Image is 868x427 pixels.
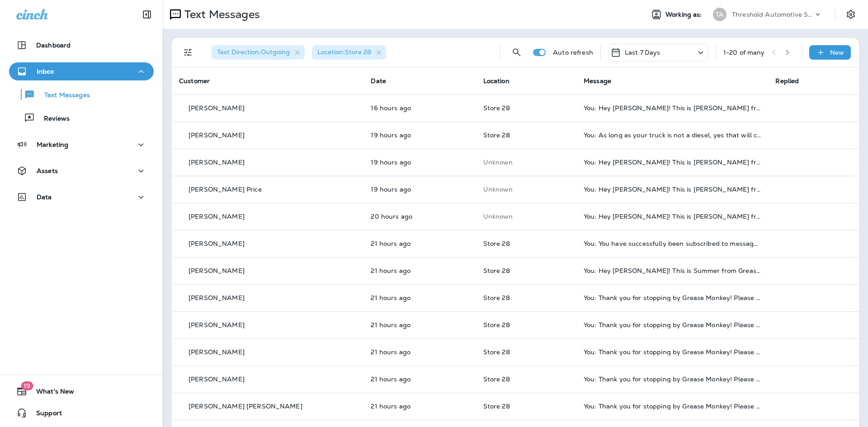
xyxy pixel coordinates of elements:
[179,77,210,85] span: Customer
[189,131,245,139] p: [PERSON_NAME]
[37,167,58,174] p: Assets
[584,213,761,220] div: You: Hey Maria! This is Danny from Grease Monkey. I'm just sending you a friendly reminder of you...
[483,294,510,302] span: Store 28
[189,240,245,247] p: [PERSON_NAME]
[9,162,154,180] button: Assets
[27,388,74,399] span: What's New
[371,294,468,301] p: Sep 8, 2025 09:24 AM
[189,159,245,166] p: [PERSON_NAME]
[584,186,761,193] div: You: Hey Cooper! This is Danny from Grease Monkey. I'm just sending you a friendly reminder of yo...
[483,402,510,410] span: Store 28
[312,45,386,60] div: Location:Store 28
[27,409,62,420] span: Support
[483,267,510,275] span: Store 28
[483,213,569,220] p: This customer does not have a last location and the phone number they messaged is not assigned to...
[9,62,154,80] button: Inbox
[9,382,154,400] button: 19What's New
[9,108,154,127] button: Reviews
[179,43,197,61] button: Filters
[189,375,245,383] p: [PERSON_NAME]
[36,42,71,49] p: Dashboard
[584,77,611,85] span: Message
[189,294,245,301] p: [PERSON_NAME]
[35,115,70,123] p: Reviews
[9,85,154,104] button: Text Messages
[830,49,844,56] p: New
[584,131,761,139] div: You: As long as your truck is not a diesel, yes that will cover the first five quarts of oil. The...
[483,186,569,193] p: This customer does not have a last location and the phone number they messaged is not assigned to...
[9,188,154,206] button: Data
[483,77,509,85] span: Location
[483,239,510,248] span: Store 28
[37,68,54,75] p: Inbox
[584,159,761,166] div: You: Hey Nannette! This is Danny from Grease Monkey. I'm just sending you a friendly reminder of ...
[189,104,245,112] p: [PERSON_NAME]
[665,11,704,19] span: Working as:
[371,77,386,85] span: Date
[371,213,468,220] p: Sep 8, 2025 11:17 AM
[584,348,761,356] div: You: Thank you for stopping by Grease Monkey! Please leave us a review on Google https://c1n.ch/3...
[371,267,468,274] p: Sep 8, 2025 10:03 AM
[508,43,526,61] button: Search Messages
[9,36,154,54] button: Dashboard
[371,131,468,139] p: Sep 8, 2025 12:17 PM
[723,49,765,56] div: 1 - 20 of many
[625,49,660,56] p: Last 7 Days
[217,48,290,56] span: Text Direction : Outgoing
[371,321,468,328] p: Sep 8, 2025 09:24 AM
[371,186,468,193] p: Sep 8, 2025 11:21 AM
[189,321,245,328] p: [PERSON_NAME]
[483,131,510,139] span: Store 28
[483,159,569,166] p: This customer does not have a last location and the phone number they messaged is not assigned to...
[189,267,245,274] p: [PERSON_NAME]
[371,104,468,112] p: Sep 8, 2025 02:31 PM
[584,294,761,301] div: You: Thank you for stopping by Grease Monkey! Please leave us a review on Google https://c1n.ch/5...
[9,404,154,422] button: Support
[37,141,68,148] p: Marketing
[843,6,859,23] button: Settings
[371,240,468,247] p: Sep 8, 2025 10:05 AM
[35,91,90,100] p: Text Messages
[584,375,761,383] div: You: Thank you for stopping by Grease Monkey! Please leave us a review on Google https://c1n.ch/b...
[189,348,245,356] p: [PERSON_NAME]
[189,403,302,410] p: [PERSON_NAME] [PERSON_NAME]
[584,240,761,247] div: You: You have successfully been subscribed to messages from Threshold Automotive Service dba Grea...
[713,8,726,21] div: TA
[483,321,510,329] span: Store 28
[584,104,761,112] div: You: Hey Chuck! This is Danny from Grease Monkey. I'm just sending you a friendly reminder of you...
[371,348,468,356] p: Sep 8, 2025 09:23 AM
[553,49,593,56] p: Auto refresh
[584,403,761,410] div: You: Thank you for stopping by Grease Monkey! Please leave us a review on Google https://c1n.ch/6...
[732,11,813,18] p: Threshold Automotive Service dba Grease Monkey
[37,193,52,201] p: Data
[317,48,371,56] span: Location : Store 28
[189,186,262,193] p: [PERSON_NAME] Price
[775,77,799,85] span: Replied
[584,267,761,274] div: You: Hey Louie! This is Summer from Grease Monkey. I wanted to reach out and give you a reminder ...
[9,136,154,154] button: Marketing
[371,375,468,383] p: Sep 8, 2025 09:23 AM
[371,159,468,166] p: Sep 8, 2025 11:24 AM
[181,8,260,21] p: Text Messages
[134,5,160,23] button: Collapse Sidebar
[212,45,305,60] div: Text Direction:Outgoing
[483,375,510,383] span: Store 28
[483,104,510,112] span: Store 28
[483,348,510,356] span: Store 28
[189,213,245,220] p: [PERSON_NAME]
[21,381,33,390] span: 19
[584,321,761,328] div: You: Thank you for stopping by Grease Monkey! Please leave us a review on Google https://c1n.ch/5...
[371,403,468,410] p: Sep 8, 2025 09:23 AM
